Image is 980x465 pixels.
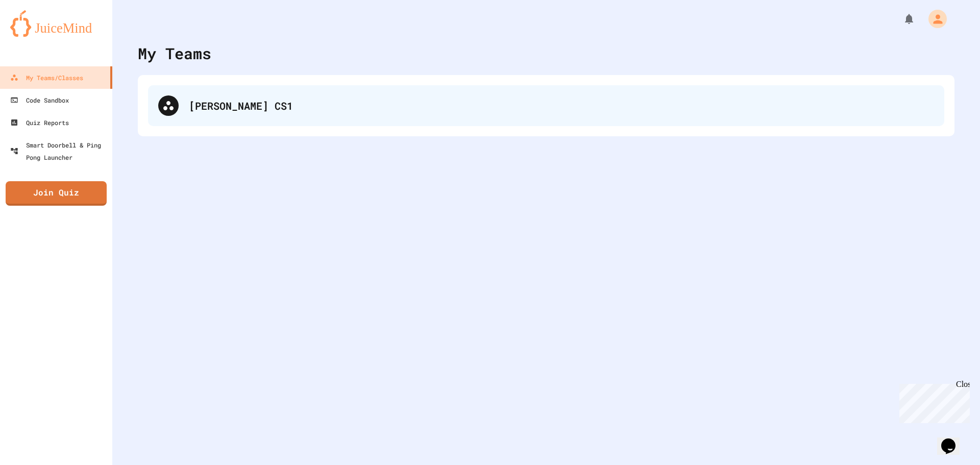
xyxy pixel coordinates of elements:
div: My Account [918,7,949,31]
div: My Teams/Classes [10,71,83,84]
div: Quiz Reports [10,116,69,129]
div: My Teams [138,42,211,65]
div: [PERSON_NAME] CS1 [148,85,944,126]
div: [PERSON_NAME] CS1 [189,98,934,113]
div: My Notifications [884,10,918,28]
img: logo-orange.svg [10,10,102,37]
div: Code Sandbox [10,94,69,106]
div: Chat with us now!Close [4,4,70,65]
iframe: chat widget [895,380,970,423]
div: Smart Doorbell & Ping Pong Launcher [10,139,108,163]
iframe: chat widget [937,424,970,455]
a: Join Quiz [6,181,107,206]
